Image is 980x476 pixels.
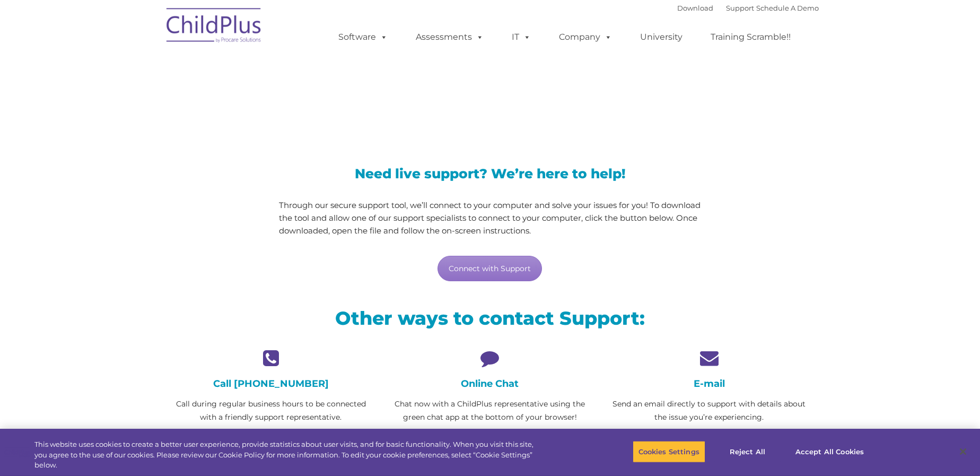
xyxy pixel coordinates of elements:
[328,27,398,48] a: Software
[161,1,267,54] img: ChildPlus by Procare Solutions
[714,440,781,463] button: Reject All
[388,397,591,424] p: Chat now with a ChildPlus representative using the green chat app at the bottom of your browser!
[279,167,702,180] h3: Need live support? We’re here to help!
[951,440,975,463] button: Close
[608,378,811,390] h4: E-mail
[501,27,541,48] a: IT
[169,397,372,424] p: Call during regular business hours to be connected with a friendly support representative.
[677,4,713,12] a: Download
[726,4,754,12] a: Support
[608,397,811,424] p: Send an email directly to support with details about the issue you’re experiencing.
[677,4,819,12] font: |
[756,4,819,12] a: Schedule A Demo
[279,199,702,237] p: Through our secure support tool, we’ll connect to your computer and solve your issues for you! To...
[790,440,870,463] button: Accept All Cookies
[633,440,705,463] button: Cookies Settings
[437,256,542,281] a: Connect with Support
[629,27,693,48] a: University
[405,27,494,48] a: Assessments
[34,439,539,471] div: This website uses cookies to create a better user experience, provide statistics about user visit...
[169,306,811,330] h2: Other ways to contact Support:
[169,76,566,109] span: LiveSupport with SplashTop
[169,378,372,390] h4: Call [PHONE_NUMBER]
[388,378,591,390] h4: Online Chat
[548,27,623,48] a: Company
[700,27,801,48] a: Training Scramble!!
